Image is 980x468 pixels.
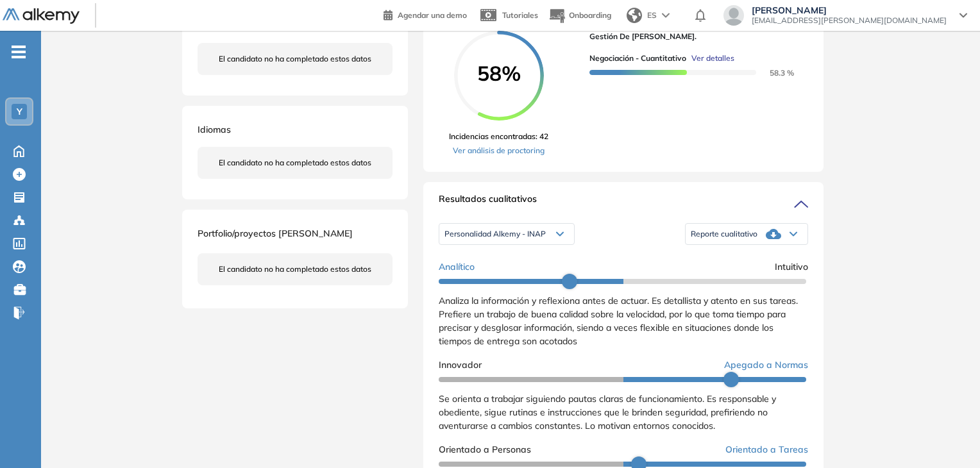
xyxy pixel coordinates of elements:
img: arrow [662,13,670,18]
a: Agendar una demo [384,6,467,22]
span: Gestión de [PERSON_NAME]. [589,31,798,42]
span: Portfolio/proyectos [PERSON_NAME] [198,228,353,239]
span: Incidencias encontradas: 42 [449,131,548,142]
a: Ver análisis de proctoring [449,145,548,156]
button: Onboarding [548,2,611,29]
span: Ver detalles [691,53,734,64]
span: Orientado a Personas [439,443,531,456]
span: [EMAIL_ADDRESS][PERSON_NAME][DOMAIN_NAME] [752,15,947,26]
img: world [627,8,642,23]
span: Reporte cualitativo [691,229,757,239]
span: Tutoriales [502,10,538,20]
span: Idiomas [198,124,231,135]
span: [PERSON_NAME] [752,5,947,15]
span: Analiza la información y reflexiona antes de actuar. Es detallista y atento en sus tareas. Prefie... [439,295,798,347]
span: El candidato no ha completado estos datos [219,53,371,65]
span: Agendar una demo [398,10,467,20]
span: 58% [454,63,544,83]
span: Personalidad Alkemy - INAP [444,229,546,239]
span: Resultados cualitativos [439,192,537,213]
span: Analítico [439,260,475,274]
span: ES [647,10,657,21]
i: - [12,51,26,53]
div: Widget de chat [916,406,980,468]
span: Onboarding [569,10,611,20]
span: Innovador [439,358,482,372]
span: Negociación - Cuantitativo [589,53,686,64]
span: Y [17,106,22,117]
span: Orientado a Tareas [725,443,808,456]
span: El candidato no ha completado estos datos [219,263,371,275]
span: El candidato no ha completado estos datos [219,157,371,169]
span: Se orienta a trabajar siguiendo pautas claras de funcionamiento. Es responsable y obediente, sigu... [439,393,776,431]
iframe: Chat Widget [916,406,980,468]
span: Apegado a Normas [724,358,808,372]
span: Intuitivo [775,260,808,274]
button: Ver detalles [686,53,734,64]
img: Logo [3,8,80,24]
span: 58.3 % [754,68,794,78]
